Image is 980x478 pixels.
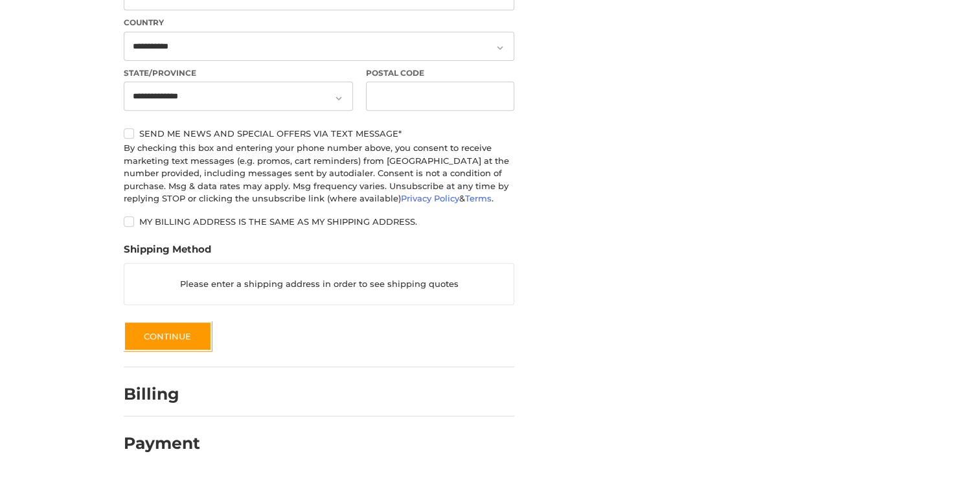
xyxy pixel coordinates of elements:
[124,67,353,79] label: State/Province
[401,193,459,203] a: Privacy Policy
[124,142,514,205] div: By checking this box and entering your phone number above, you consent to receive marketing text ...
[124,271,514,297] p: Please enter a shipping address in order to see shipping quotes
[465,193,492,203] a: Terms
[124,17,514,28] label: Country
[366,67,515,79] label: Postal Code
[124,321,212,351] button: Continue
[124,433,200,453] h2: Payment
[124,384,199,404] h2: Billing
[124,242,211,263] legend: Shipping Method
[124,216,514,227] label: My billing address is the same as my shipping address.
[124,128,514,139] label: Send me news and special offers via text message*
